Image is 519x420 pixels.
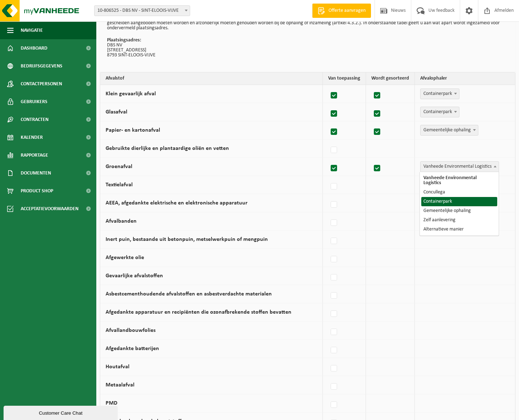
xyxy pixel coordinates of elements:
[421,206,497,216] li: Gemeentelijke ophaling
[21,93,47,111] span: Gebruikers
[106,218,137,224] label: Afvalbanden
[106,127,160,133] label: Papier- en kartonafval
[100,72,323,85] th: Afvalstof
[21,164,51,182] span: Documenten
[106,237,268,242] label: Inert puin, bestaande uit betonpuin, metselwerkpuin of mengpuin
[312,4,371,18] a: Offerte aanvragen
[21,57,62,75] span: Bedrijfsgegevens
[106,382,134,388] label: Metaalafval
[415,72,515,85] th: Afvalophaler
[4,404,119,420] iframe: chat widget
[106,291,272,297] label: Asbestcementhoudende afvalstoffen en asbestverdachte materialen
[421,188,497,197] li: Concullega
[106,346,159,351] label: Afgedankte batterijen
[107,37,141,43] strong: Plaatsingsadres:
[107,16,508,31] p: 2) Het Vlaams Reglement betreffende het duurzaam beheer van materiaalkringlopen en afvalbeheer (V...
[323,72,366,85] th: Van toepassing
[106,164,132,169] label: Groenafval
[21,39,47,57] span: Dashboard
[21,182,53,200] span: Product Shop
[421,89,459,99] span: Containerpark
[107,38,508,58] p: DBS NV [STREET_ADDRESS] 8793 SINT-ELOOIS-VIJVE
[21,111,49,128] span: Contracten
[21,128,43,146] span: Kalender
[106,255,144,260] label: Afgewerkte olie
[21,200,78,218] span: Acceptatievoorwaarden
[366,72,415,85] th: Wordt gesorteerd
[421,125,478,135] span: Gemeentelijke ophaling
[21,146,48,164] span: Rapportage
[94,5,190,16] span: 10-806525 - DBS NV - SINT-ELOOIS-VIJVE
[420,125,478,136] span: Gemeentelijke ophaling
[106,309,291,315] label: Afgedankte apparatuur en recipiënten die ozonafbrekende stoffen bevatten
[106,109,127,115] label: Glasafval
[420,88,459,99] span: Containerpark
[420,161,499,172] span: Vanheede Environmental Logistics
[106,328,156,333] label: Afvallandbouwfolies
[420,107,459,117] span: Containerpark
[421,173,497,188] li: Vanheede Environmental Logistics
[21,75,62,93] span: Contactpersonen
[421,216,497,225] li: Zelf aanlevering
[95,6,190,16] span: 10-806525 - DBS NV - SINT-ELOOIS-VIJVE
[421,162,499,172] span: Vanheede Environmental Logistics
[421,225,497,234] li: Alternatieve manier
[21,21,43,39] span: Navigatie
[421,107,459,117] span: Containerpark
[106,364,129,370] label: Houtafval
[106,273,163,279] label: Gevaarlijke afvalstoffen
[421,197,497,206] li: Containerpark
[106,200,248,206] label: AEEA, afgedankte elektrische en elektronische apparatuur
[106,182,133,188] label: Textielafval
[327,7,367,14] span: Offerte aanvragen
[106,146,229,151] label: Gebruikte dierlijke en plantaardige oliën en vetten
[106,91,156,97] label: Klein gevaarlijk afval
[106,400,117,406] label: PMD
